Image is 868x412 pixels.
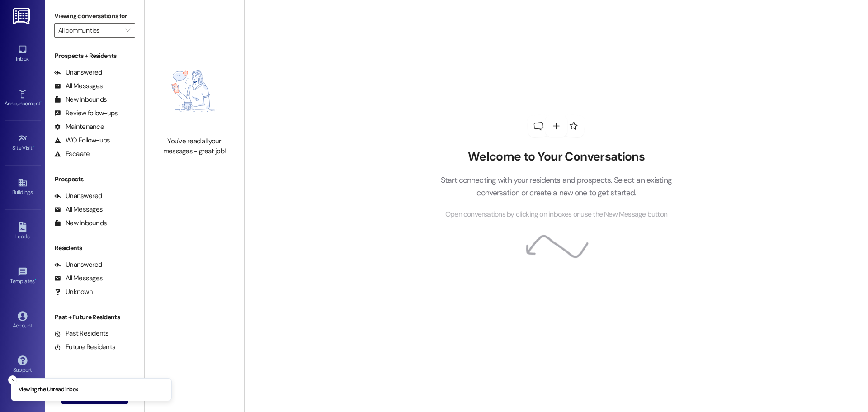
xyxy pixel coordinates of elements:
[45,243,144,253] div: Residents
[155,50,234,132] img: empty-state
[45,313,144,322] div: Past + Future Residents
[5,219,41,244] a: Leads
[54,274,103,283] div: All Messages
[54,342,115,352] div: Future Residents
[5,264,41,289] a: Templates •
[45,51,144,61] div: Prospects + Residents
[5,353,41,377] a: Support
[125,27,130,34] i: 
[54,136,110,145] div: WO Follow-ups
[54,81,103,91] div: All Messages
[427,174,685,199] p: Start connecting with your residents and prospects. Select an existing conversation or create a n...
[5,308,41,333] a: Account
[8,375,17,384] button: Close toast
[54,218,107,228] div: New Inbounds
[54,260,102,270] div: Unanswered
[54,287,93,297] div: Unknown
[45,175,144,184] div: Prospects
[35,277,36,283] span: •
[33,143,34,150] span: •
[54,109,118,118] div: Review follow-ups
[5,175,41,199] a: Buildings
[5,131,41,155] a: Site Visit •
[54,205,103,214] div: All Messages
[54,122,104,132] div: Maintenance
[54,329,109,338] div: Past Residents
[54,9,135,23] label: Viewing conversations for
[427,150,685,164] h2: Welcome to Your Conversations
[54,68,102,77] div: Unanswered
[19,386,78,394] p: Viewing the Unread inbox
[58,23,121,38] input: All communities
[13,8,32,24] img: ResiDesk Logo
[54,95,107,104] div: New Inbounds
[155,137,234,156] div: You've read all your messages - great job!
[445,209,667,220] span: Open conversations by clicking on inboxes or use the New Message button
[40,99,42,105] span: •
[5,42,41,66] a: Inbox
[54,149,90,159] div: Escalate
[54,191,102,201] div: Unanswered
